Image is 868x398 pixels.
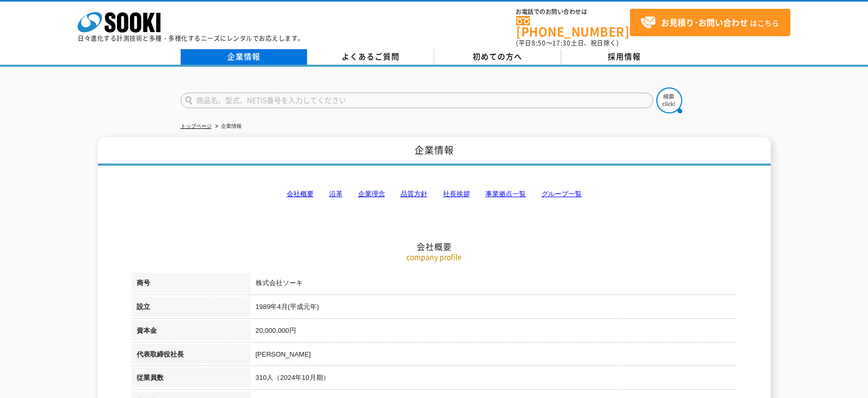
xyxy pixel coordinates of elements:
[181,49,307,65] a: 企業情報
[181,93,653,108] input: 商品名、型式、NETIS番号を入力してください
[131,273,251,297] th: 商号
[401,190,428,198] a: 品質方針
[131,344,251,368] th: 代表取締役社長
[358,190,385,198] a: 企業理念
[532,38,546,48] span: 8:50
[307,49,434,65] a: よくあるご質問
[473,51,522,62] span: 初めての方へ
[486,190,526,198] a: 事業拠点一覧
[516,9,630,15] span: お電話でのお問い合わせは
[98,137,771,166] h1: 企業情報
[131,252,737,262] p: company profile
[656,87,682,113] img: btn_search.png
[661,16,748,28] strong: お見積り･お問い合わせ
[251,320,737,344] td: 20,000,000円
[552,38,571,48] span: 17:30
[131,367,251,391] th: 従業員数
[181,123,212,129] a: トップページ
[287,190,314,198] a: 会社概要
[443,190,470,198] a: 社長挨拶
[630,9,790,36] a: お見積り･お問い合わせはこちら
[561,49,688,65] a: 採用情報
[131,320,251,344] th: 資本金
[541,190,582,198] a: グループ一覧
[213,121,242,132] li: 企業情報
[251,297,737,320] td: 1989年4月(平成元年)
[640,15,779,31] span: はこちら
[516,38,619,48] span: (平日 ～ 土日、祝日除く)
[516,16,630,37] a: [PHONE_NUMBER]
[434,49,561,65] a: 初めての方へ
[251,344,737,368] td: [PERSON_NAME]
[329,190,343,198] a: 沿革
[131,297,251,320] th: 設立
[251,367,737,391] td: 310人（2024年10月期）
[131,138,737,252] h2: 会社概要
[251,273,737,297] td: 株式会社ソーキ
[78,35,304,41] p: 日々進化する計測技術と多種・多様化するニーズにレンタルでお応えします。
